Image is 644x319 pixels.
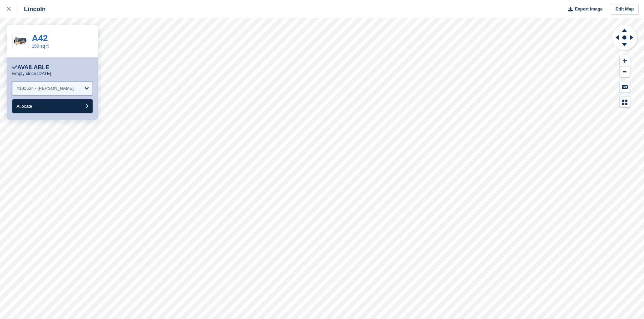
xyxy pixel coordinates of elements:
a: Edit Map [611,4,639,15]
div: Available [12,64,49,71]
button: Export Image [564,4,603,15]
p: Empty since [DATE] [12,71,51,76]
div: #101524 - [PERSON_NAME] [17,85,74,92]
span: Allocate [17,104,32,109]
img: 20-ft-container.jpg [13,35,28,47]
button: Allocate [12,99,93,113]
a: A42 [32,33,48,43]
a: 150 sq ft [32,44,49,49]
span: Export Image [575,6,602,12]
button: Map Legend [620,97,630,108]
button: Zoom Out [620,67,630,78]
div: Lincoln [18,5,46,13]
button: Zoom In [620,55,630,67]
button: Keyboard Shortcuts [620,81,630,92]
